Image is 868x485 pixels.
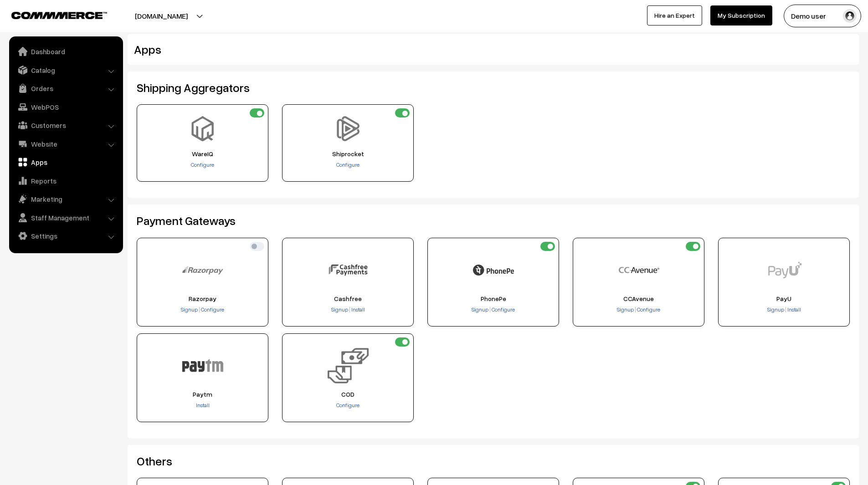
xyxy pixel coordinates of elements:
a: Orders [11,80,120,97]
a: Install [196,402,210,408]
img: PhonePe [473,250,514,291]
a: Dashboard [11,43,120,60]
div: | [721,306,847,315]
a: My Subscription [710,5,772,26]
a: COMMMERCE [11,9,91,20]
h2: Shipping Aggregators [137,81,850,95]
span: Install [787,306,801,313]
a: WebPOS [11,99,120,115]
a: Signup [331,306,349,313]
a: Signup [617,306,635,313]
div: | [431,306,556,315]
button: Demo user [784,5,861,27]
a: Configure [491,306,515,313]
span: Configure [492,306,515,313]
span: Signup [472,306,488,313]
a: Signup [767,306,785,313]
span: Cashfree [285,295,411,302]
span: Signup [181,306,198,313]
img: PayU [764,250,805,291]
a: Configure [636,306,660,313]
button: [DOMAIN_NAME] [103,5,220,27]
h2: Others [137,454,850,468]
span: Razorpay [140,295,265,302]
span: CCAvenue [576,295,701,302]
div: | [140,306,265,315]
a: Configure [336,402,360,408]
img: COD [328,345,369,386]
h2: Payment Gateways [137,214,850,228]
span: PayU [721,295,847,302]
a: Hire an Expert [647,5,702,26]
a: Configure [191,161,214,168]
a: Configure [336,161,360,168]
img: WareIQ [190,116,215,141]
span: Configure [637,306,660,313]
img: Cashfree [328,250,369,291]
a: Marketing [11,191,120,207]
span: WareIQ [140,150,265,158]
a: Signup [472,306,489,313]
a: Signup [181,306,199,313]
span: Signup [331,306,348,313]
span: Install [351,306,365,313]
a: Install [786,306,801,313]
img: COMMMERCE [11,12,107,19]
span: COD [285,391,411,398]
span: Signup [617,306,634,313]
a: Reports [11,173,120,189]
a: Install [350,306,365,313]
a: Catalog [11,62,120,78]
img: Razorpay [182,250,223,291]
a: Website [11,136,120,152]
a: Staff Management [11,209,120,226]
img: CCAvenue [618,250,659,291]
div: | [576,306,701,315]
span: Configure [201,306,224,313]
a: Customers [11,117,120,133]
a: Configure [200,306,224,313]
a: Apps [11,154,120,170]
img: Shiprocket [335,116,360,141]
img: Paytm [182,345,223,386]
span: Paytm [140,391,265,398]
span: PhonePe [431,295,556,302]
img: user [843,9,857,23]
a: Settings [11,228,120,244]
h2: Apps [134,42,730,56]
div: | [285,306,411,315]
span: Signup [767,306,784,313]
span: Shiprocket [285,150,411,158]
